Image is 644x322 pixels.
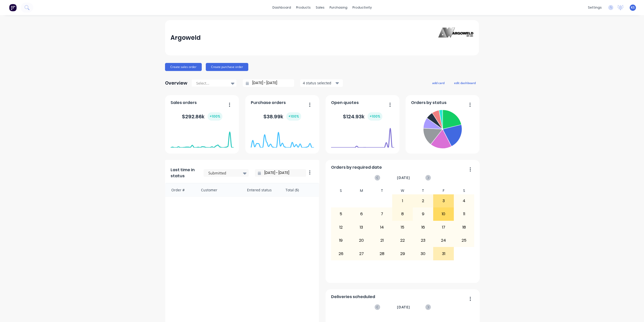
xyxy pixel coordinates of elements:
[270,4,294,11] a: dashboard
[343,112,382,121] div: $ 124.93k
[454,208,474,220] div: 11
[454,195,474,207] div: 4
[433,195,454,207] div: 3
[392,234,413,247] div: 22
[372,187,392,194] div: T
[351,247,372,260] div: 27
[433,208,454,220] div: 10
[331,208,351,220] div: 5
[372,221,392,234] div: 14
[397,175,410,181] span: [DATE]
[331,187,351,194] div: S
[208,112,222,121] div: + 100 %
[433,187,454,194] div: F
[411,100,447,106] span: Orders by status
[392,187,413,194] div: W
[372,234,392,247] div: 21
[303,80,335,86] div: 4 status selected
[182,112,222,121] div: $ 292.86k
[196,183,242,197] div: Customer
[206,63,248,71] button: Create purchase order
[413,195,433,207] div: 2
[351,208,372,220] div: 6
[351,187,372,194] div: M
[165,63,202,71] button: Create sales order
[413,247,433,260] div: 30
[397,304,410,310] span: [DATE]
[368,112,382,121] div: + 100 %
[631,5,635,10] span: KS
[413,234,433,247] div: 23
[429,80,448,86] button: add card
[165,183,196,197] div: Order #
[263,112,301,121] div: $ 38.99k
[286,112,301,121] div: + 100 %
[413,187,433,194] div: T
[392,247,413,260] div: 29
[261,169,304,177] input: Filter by date
[454,187,474,194] div: S
[331,247,351,260] div: 26
[171,33,201,43] div: Argoweld
[433,234,454,247] div: 24
[392,221,413,234] div: 15
[438,27,473,48] img: Argoweld
[300,79,343,87] button: 4 status selected
[433,247,454,260] div: 31
[433,221,454,234] div: 17
[392,208,413,220] div: 8
[294,4,313,11] div: products
[331,234,351,247] div: 19
[413,208,433,220] div: 9
[351,234,372,247] div: 20
[242,183,280,197] div: Entered status
[313,4,327,11] div: sales
[451,80,479,86] button: edit dashboard
[331,221,351,234] div: 12
[413,221,433,234] div: 16
[454,234,474,247] div: 25
[165,78,187,88] div: Overview
[171,167,197,179] span: Last time in status
[327,4,350,11] div: purchasing
[585,4,604,11] div: settings
[251,100,286,106] span: Purchase orders
[331,100,359,106] span: Open quotes
[350,4,374,11] div: productivity
[280,183,319,197] div: Total ($)
[392,195,413,207] div: 1
[372,247,392,260] div: 28
[331,294,375,300] span: Deliveries scheduled
[372,208,392,220] div: 7
[351,221,372,234] div: 13
[9,4,17,11] img: Factory
[454,221,474,234] div: 18
[171,100,197,106] span: Sales orders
